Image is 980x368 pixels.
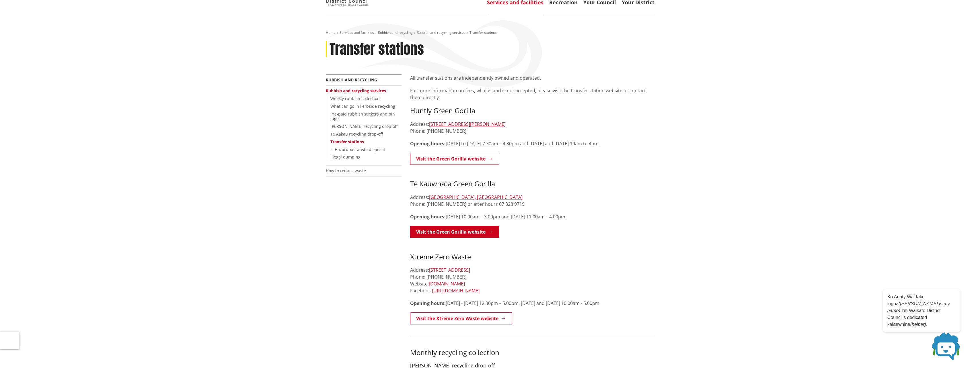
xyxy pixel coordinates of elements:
[330,111,395,122] a: Pre-paid rubbish stickers and bin tags
[410,213,654,220] p: [DATE] 10.00am – 3.00pm and [DATE] 11.00am – 4.00pm.
[410,75,654,81] p: All transfer stations are independently owned and operated.
[429,281,465,287] a: [DOMAIN_NAME]
[326,30,336,35] a: Home
[330,41,424,58] h1: Transfer stations
[410,244,654,261] h3: Xtreme Zero Waste
[410,140,654,147] p: [DATE] to [DATE] 7.30am – 4.30pm and [DATE] and [DATE] 10am to 4pm.
[330,139,364,144] a: Transfer stations
[330,103,395,109] a: What can go in kerbside recycling
[410,226,499,238] a: Visit the Green Gorilla website
[326,77,377,83] a: Rubbish and recycling
[910,322,926,327] em: (helper)
[326,30,654,35] nav: breadcrumb
[326,88,386,93] a: Rubbish and recycling services
[340,30,374,35] a: Services and facilities
[330,96,380,101] a: Weekly rubbish collection
[410,194,654,208] p: Address: Phone: [PHONE_NUMBER] or after hours 07 828 9719
[410,87,654,101] p: For more information on fees, what is and is not accepted, please visit the transfer station webs...
[410,300,654,307] p: [DATE] - [DATE] 12.30pm – 5.00pm, [DATE] and [DATE] 10.00am - 5.00pm.
[887,301,950,313] em: ([PERSON_NAME] is my name).
[330,154,361,160] a: Illegal dumping
[410,121,654,134] p: Address: Phone: [PHONE_NUMBER]
[429,121,506,127] a: [STREET_ADDRESS][PERSON_NAME]
[429,267,470,273] a: [STREET_ADDRESS]
[410,153,499,165] a: Visit the Green Gorilla website
[378,30,413,35] a: Rubbish and recycling
[330,124,398,129] a: [PERSON_NAME] recycling drop-off
[326,168,366,173] a: How to reduce waste
[410,267,654,294] p: Address: Phone: [PHONE_NUMBER] Website: Facebook:
[330,131,383,137] a: Te Aakau recycling drop-off
[410,107,654,115] h3: Huntly Green Gorilla
[887,293,956,328] p: Ko Aunty Wai taku ingoa I’m Waikato District Council’s dedicated kaiaawhina .
[410,140,446,147] strong: Opening hours:
[410,214,446,220] strong: Opening hours:
[335,147,385,152] a: Hazardous waste disposal
[410,171,654,188] h3: Te Kauwhata Green Gorilla
[410,349,654,357] h3: Monthly recycling collection
[417,30,465,35] a: Rubbish and recycling services
[432,287,480,294] a: [URL][DOMAIN_NAME]
[410,300,446,306] strong: Opening hours:
[410,312,512,324] a: Visit the Xtreme Zero Waste website
[469,30,497,35] span: Transfer stations
[429,194,523,200] a: [GEOGRAPHIC_DATA], [GEOGRAPHIC_DATA]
